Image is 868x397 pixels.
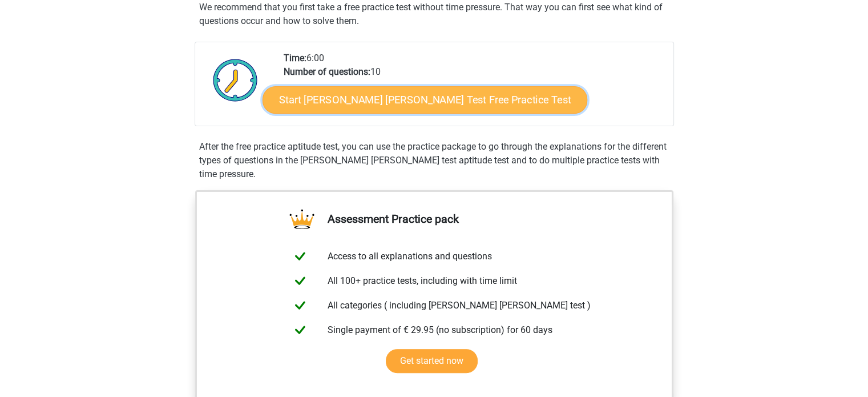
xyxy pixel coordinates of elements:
[275,51,673,126] div: 6:00 10
[207,51,264,109] img: Clock
[284,66,370,77] b: Number of questions:
[199,1,669,28] p: We recommend that you first take a free practice test without time pressure. That way you can fir...
[195,140,674,181] div: After the free practice aptitude test, you can use the practice package to go through the explana...
[263,86,587,114] a: Start [PERSON_NAME] [PERSON_NAME] Test Free Practice Test
[284,53,306,63] b: Time:
[386,349,478,373] a: Get started now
